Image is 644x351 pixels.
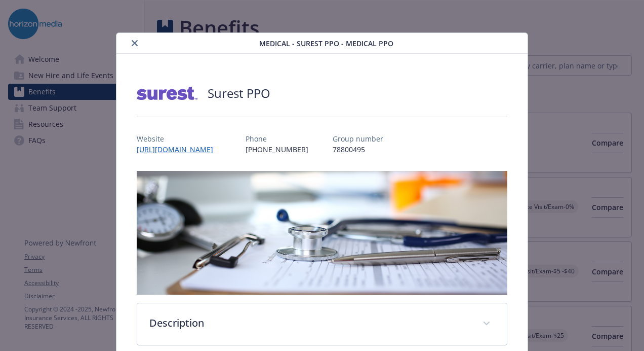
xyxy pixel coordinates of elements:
[137,133,221,144] p: Website
[333,144,383,155] p: 78800495
[137,303,507,345] div: Description
[246,144,308,155] p: [PHONE_NUMBER]
[137,78,197,109] img: Surest
[259,38,393,49] span: Medical - Surest PPO - Medical PPO
[129,37,141,49] button: close
[137,171,507,295] img: banner
[149,315,470,331] p: Description
[208,85,270,102] h2: Surest PPO
[246,133,308,144] p: Phone
[333,133,383,144] p: Group number
[137,145,221,154] a: [URL][DOMAIN_NAME]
